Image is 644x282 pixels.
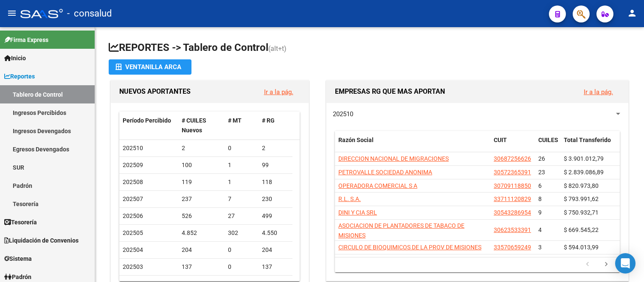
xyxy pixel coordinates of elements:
[494,155,531,162] span: 30687256626
[4,35,48,45] span: Firma Express
[123,212,143,219] span: 202506
[538,155,545,162] span: 26
[538,169,545,176] span: 23
[123,162,143,168] span: 202509
[123,145,143,151] span: 202510
[627,8,637,18] mat-icon: person
[182,143,221,153] div: 2
[494,226,531,233] span: 30623533391
[182,245,221,255] div: 204
[538,244,542,251] span: 3
[338,169,432,176] span: PETROVALLE SOCIEDAD ANONIMA
[564,209,599,216] span: $ 750.932,71
[338,244,481,251] span: CIRCULO DE BIOQUIMICOS DE LA PROV DE MISIONES
[4,53,26,63] span: Inicio
[182,228,221,238] div: 4.852
[535,131,560,159] datatable-header-cell: CUILES
[257,84,300,100] button: Ir a la pág.
[494,244,531,251] span: 33570659249
[564,182,599,189] span: $ 820.973,80
[228,160,255,170] div: 1
[109,41,630,56] h1: REPORTES -> Tablero de Control
[577,84,620,100] button: Ir a la pág.
[262,117,275,124] span: # RG
[262,228,289,238] div: 4.550
[268,45,287,53] span: (alt+t)
[228,262,255,272] div: 0
[579,260,596,269] a: go to previous page
[338,182,417,189] span: OPERADORA COMERCIAL S A
[228,228,255,238] div: 302
[338,137,374,143] span: Razón Social
[7,8,17,18] mat-icon: menu
[262,194,289,204] div: 230
[335,131,490,159] datatable-header-cell: Razón Social
[115,59,185,75] div: Ventanilla ARCA
[338,209,377,216] span: DINI Y CIA SRL
[564,226,599,233] span: $ 669.545,22
[494,195,531,202] span: 33711120829
[262,177,289,187] div: 118
[584,88,613,96] a: Ir a la pág.
[494,169,531,176] span: 30572365391
[494,209,531,216] span: 30543286954
[564,195,599,202] span: $ 793.991,62
[182,177,221,187] div: 119
[4,236,79,245] span: Liquidación de Convenios
[4,254,32,263] span: Sistema
[338,222,464,239] span: ASOCIACION DE PLANTADORES DE TABACO DE MISIONES
[262,143,289,153] div: 2
[123,179,143,185] span: 202508
[538,195,542,202] span: 8
[67,4,112,23] span: - consalud
[490,131,535,159] datatable-header-cell: CUIT
[262,262,289,272] div: 137
[119,112,178,140] datatable-header-cell: Período Percibido
[338,155,449,162] span: DIRECCION NACIONAL DE MIGRACIONES
[494,182,531,189] span: 30709118850
[538,209,542,216] span: 9
[123,195,143,202] span: 202507
[335,87,445,95] span: EMPRESAS RG QUE MAS APORTAN
[494,137,507,143] span: CUIT
[228,177,255,187] div: 1
[598,260,614,269] a: go to next page
[338,195,361,202] span: R.L. S.A.
[538,226,542,233] span: 4
[615,253,636,274] div: Open Intercom Messenger
[178,112,225,140] datatable-header-cell: # CUILES Nuevos
[228,143,255,153] div: 0
[228,245,255,255] div: 0
[228,194,255,204] div: 7
[123,117,171,124] span: Período Percibido
[564,155,604,162] span: $ 3.901.012,79
[262,160,289,170] div: 99
[109,59,191,75] button: Ventanilla ARCA
[228,117,242,124] span: # MT
[4,218,37,227] span: Tesorería
[4,272,31,282] span: Padrón
[123,246,143,253] span: 202504
[123,263,143,270] span: 202503
[182,262,221,272] div: 137
[182,117,206,134] span: # CUILES Nuevos
[182,211,221,221] div: 526
[560,131,620,159] datatable-header-cell: Total Transferido
[123,229,143,236] span: 202505
[182,160,221,170] div: 100
[262,211,289,221] div: 499
[228,211,255,221] div: 27
[225,112,259,140] datatable-header-cell: # MT
[333,110,353,118] span: 202510
[4,72,35,81] span: Reportes
[538,182,542,189] span: 6
[264,88,293,96] a: Ir a la pág.
[119,87,191,95] span: NUEVOS APORTANTES
[564,169,604,176] span: $ 2.839.086,89
[259,112,292,140] datatable-header-cell: # RG
[538,137,558,143] span: CUILES
[182,194,221,204] div: 237
[564,244,599,251] span: $ 594.013,99
[262,245,289,255] div: 204
[564,137,611,143] span: Total Transferido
